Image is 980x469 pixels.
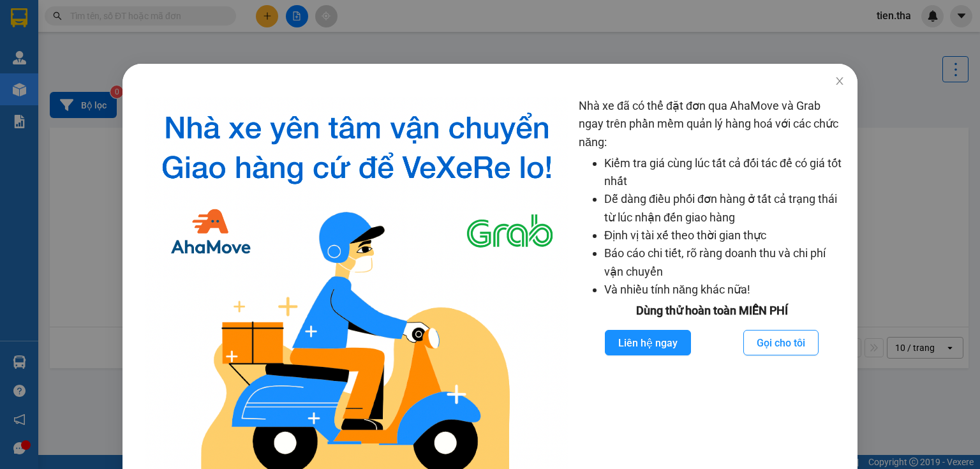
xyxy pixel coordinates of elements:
li: Dễ dàng điều phối đơn hàng ở tất cả trạng thái từ lúc nhận đến giao hàng [604,190,845,227]
span: Liên hệ ngay [618,335,678,351]
button: Gọi cho tôi [743,330,819,355]
button: Liên hệ ngay [605,330,691,355]
li: Kiểm tra giá cùng lúc tất cả đối tác để có giá tốt nhất [604,154,845,191]
button: Close [822,64,857,100]
li: Và nhiều tính năng khác nữa! [604,281,845,299]
div: Dùng thử hoàn toàn MIỄN PHÍ [579,302,845,320]
span: close [835,76,845,86]
span: Gọi cho tôi [757,335,805,351]
li: Định vị tài xế theo thời gian thực [604,227,845,244]
li: Báo cáo chi tiết, rõ ràng doanh thu và chi phí vận chuyển [604,244,845,281]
